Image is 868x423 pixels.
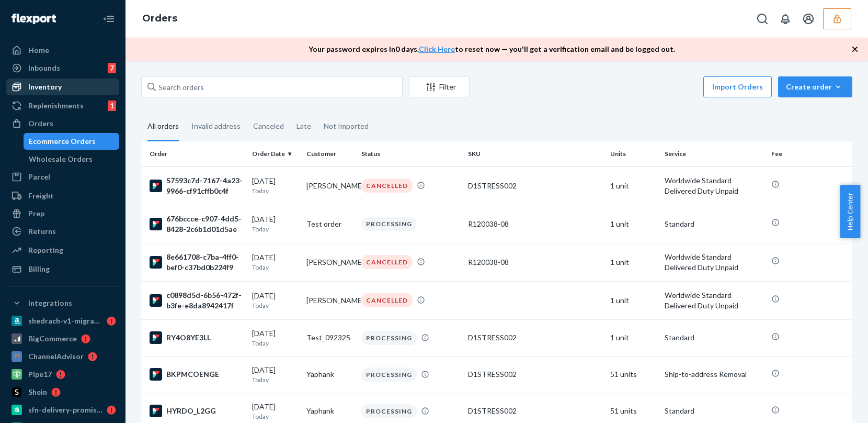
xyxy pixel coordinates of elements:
[28,191,54,201] div: Freight
[6,261,119,277] a: Billing
[361,331,417,345] div: PROCESSING
[252,263,298,272] p: Today
[361,179,413,193] div: CANCELLED
[606,141,660,166] th: Units
[150,252,244,273] div: 8e661708-c7ba-4ff0-bef0-c37bd0b224f9
[767,141,852,166] th: Fee
[252,186,298,195] p: Today
[6,402,119,418] a: sfn-delivery-promise-test-us
[28,405,102,415] div: sfn-delivery-promise-test-us
[252,214,298,233] div: [DATE]
[665,252,763,273] p: Worldwide Standard Delivered Duty Unpaid
[29,136,96,147] div: Ecommerce Orders
[28,264,50,274] div: Billing
[324,113,369,140] div: Not Imported
[296,113,311,140] div: Late
[150,214,244,235] div: 676bccce-c907-4dd5-8428-2c6b1d01d5ae
[252,301,298,310] p: Today
[606,281,660,319] td: 1 unit
[361,293,413,307] div: CANCELLED
[6,42,119,59] a: Home
[98,8,119,29] button: Close Navigation
[6,330,119,347] a: BigCommerce
[150,368,244,381] div: BKPMCOENGE
[665,290,763,311] p: Worldwide Standard Delivered Duty Unpaid
[606,243,660,281] td: 1 unit
[665,332,763,343] p: Standard
[6,205,119,222] a: Prep
[752,8,773,29] button: Open Search Box
[6,313,119,329] a: shedrach-v1-migration-test
[6,169,119,185] a: Parcel
[108,101,116,111] div: 1
[786,82,844,92] div: Create order
[28,118,53,129] div: Orders
[468,406,602,416] div: D1STRESS002
[28,369,52,380] div: Pipe17
[361,217,417,231] div: PROCESSING
[150,290,244,311] div: c0898d5d-6b56-472f-b3fe-e8da8942417f
[665,219,763,229] p: Standard
[302,243,357,281] td: [PERSON_NAME]
[361,404,417,418] div: PROCESSING
[252,339,298,348] p: Today
[28,316,102,326] div: shedrach-v1-migration-test
[6,384,119,400] a: Shein
[28,101,84,111] div: Replenishments
[28,298,72,308] div: Integrations
[191,113,241,140] div: Invalid address
[840,185,860,238] button: Help Center
[6,187,119,204] a: Freight
[660,141,767,166] th: Service
[665,406,763,416] p: Standard
[665,175,763,196] p: Worldwide Standard Delivered Duty Unpaid
[253,113,284,140] div: Canceled
[6,60,119,76] a: Inbounds7
[775,8,796,29] button: Open notifications
[6,97,119,114] a: Replenishments1
[6,366,119,383] a: Pipe17
[409,76,470,97] button: Filter
[108,63,116,73] div: 7
[798,8,819,29] button: Open account menu
[409,82,469,92] div: Filter
[28,351,84,362] div: ChannelAdvisor
[252,225,298,233] p: Today
[302,356,357,393] td: Yaphank
[6,348,119,365] a: ChannelAdvisor
[302,281,357,319] td: [PERSON_NAME]
[6,115,119,132] a: Orders
[141,76,403,97] input: Search orders
[12,14,56,24] img: Flexport logo
[302,319,357,356] td: Test_092325
[6,295,119,311] button: Integrations
[468,369,602,380] div: D1STRESS002
[357,141,464,166] th: Status
[468,257,602,268] div: R120038-08
[302,166,357,205] td: [PERSON_NAME]
[28,63,60,73] div: Inbounds
[252,328,298,348] div: [DATE]
[28,172,50,182] div: Parcel
[147,113,179,141] div: All orders
[606,166,660,205] td: 1 unit
[606,205,660,243] td: 1 unit
[28,45,49,55] div: Home
[6,79,119,95] a: Inventory
[142,13,177,24] a: Orders
[252,176,298,195] div: [DATE]
[606,319,660,356] td: 1 unit
[252,412,298,421] p: Today
[28,82,62,92] div: Inventory
[419,44,455,53] a: Click Here
[28,387,47,397] div: Shein
[309,44,675,54] p: Your password expires in 0 days . to reset now — you'll get a verification email and be logged out.
[468,219,602,229] div: R120038-08
[29,154,93,164] div: Wholesale Orders
[6,242,119,259] a: Reporting
[252,252,298,272] div: [DATE]
[252,402,298,421] div: [DATE]
[606,356,660,393] td: 51 units
[28,245,63,255] div: Reporting
[252,365,298,384] div: [DATE]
